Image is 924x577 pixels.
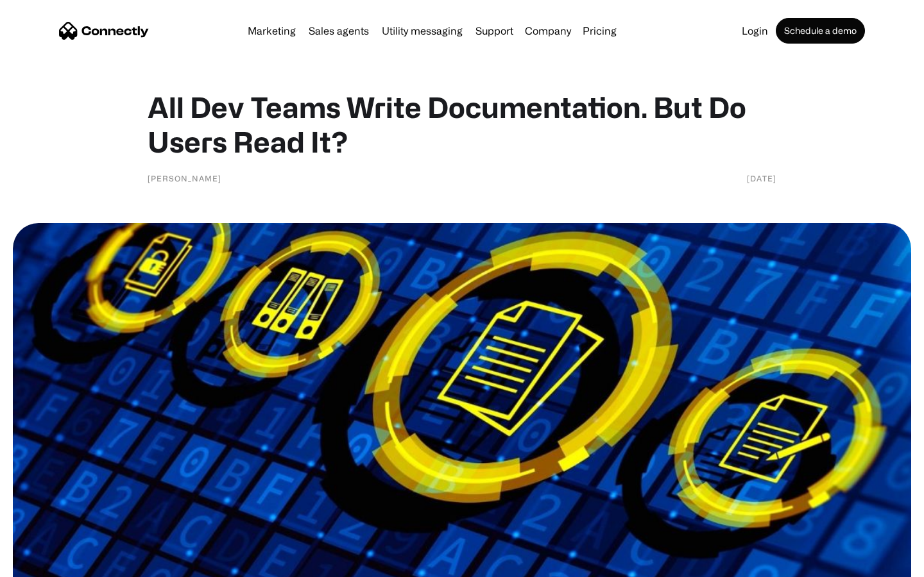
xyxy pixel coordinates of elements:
[59,21,149,40] a: home
[148,90,776,159] h1: All Dev Teams Write Documentation. But Do Users Read It?
[737,26,773,36] a: Login
[470,26,518,36] a: Support
[776,18,865,44] a: Schedule a demo
[243,26,301,36] a: Marketing
[377,26,468,36] a: Utility messaging
[577,26,622,36] a: Pricing
[747,172,776,185] div: [DATE]
[525,22,571,40] div: Company
[521,22,575,40] div: Company
[26,555,77,573] ul: Language list
[304,26,374,36] a: Sales agents
[13,555,77,573] aside: Language selected: English
[148,172,221,185] div: [PERSON_NAME]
